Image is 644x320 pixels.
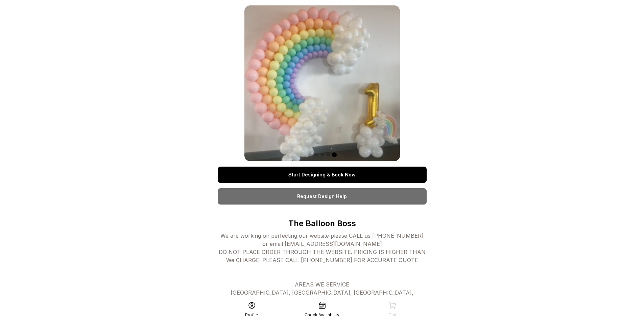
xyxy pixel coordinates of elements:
a: Start Designing & Book Now [218,167,427,183]
a: Request Design Help [218,188,427,205]
div: Cart [388,312,397,318]
p: The Balloon Boss [218,218,427,229]
div: Profile [245,312,258,318]
div: Check Availability [305,312,339,318]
